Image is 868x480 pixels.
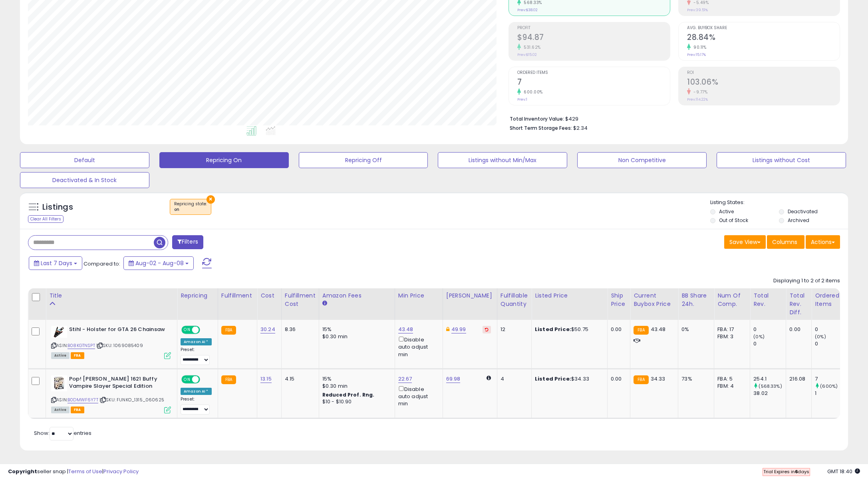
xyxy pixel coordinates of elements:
div: Total Rev. [753,292,783,308]
div: Cost [260,292,278,300]
i: This overrides the store level Dynamic Max Price for this listing [446,327,449,332]
span: 43.48 [651,325,666,333]
button: Columns [767,235,804,249]
span: ON [182,327,192,333]
small: Prev: $38.02 [517,8,538,12]
div: 0.00 [611,326,624,333]
span: ON [182,376,192,383]
div: $0.30 min [322,333,389,340]
a: 43.48 [398,325,413,333]
small: Amazon Fees. [322,300,327,307]
button: Non Competitive [577,152,707,168]
span: | SKU: FUNKO_1315_060625 [99,397,164,403]
small: Prev: 15.17% [687,52,706,57]
div: Title [49,292,174,300]
div: Fulfillable Quantity [501,292,528,308]
span: Repricing state : [174,201,207,213]
div: Fulfillment [221,292,254,300]
b: Listed Price: [535,375,571,383]
small: Prev: 114.22% [687,97,708,102]
div: Min Price [398,292,439,300]
div: 15% [322,326,389,333]
button: Listings without Cost [717,152,846,168]
small: Prev: 39.51% [687,8,708,12]
b: Stihl - Holster for GTA 26 Chainsaw [69,326,166,335]
b: Total Inventory Value: [510,115,564,122]
div: 8.36 [285,326,313,333]
a: Privacy Policy [103,468,139,475]
label: Archived [788,217,809,224]
button: Default [20,152,149,168]
span: OFF [199,327,212,333]
span: $2.34 [573,124,588,132]
div: Displaying 1 to 2 of 2 items [773,277,840,285]
i: Revert to store-level Dynamic Max Price [485,327,489,331]
div: Total Rev. Diff. [789,292,808,317]
a: 69.98 [446,375,461,383]
div: $0.30 min [322,383,389,390]
small: FBA [634,326,648,335]
div: 0 [815,326,847,333]
div: Amazon AI * [181,388,212,395]
div: Disable auto adjust min [398,335,437,358]
small: 531.62% [521,44,541,50]
div: ASIN: [51,326,171,358]
div: BB Share 24h. [681,292,711,308]
p: Listing States: [710,199,848,206]
small: -9.77% [691,89,707,95]
label: Deactivated [788,208,818,215]
div: Listed Price [535,292,604,300]
img: 41K314FTeML._SL40_.jpg [51,326,67,338]
button: Aug-02 - Aug-08 [123,256,194,270]
div: 12 [501,326,525,333]
button: Save View [724,235,766,249]
small: 90.11% [691,44,706,50]
div: Preset: [181,397,212,415]
span: Aug-02 - Aug-08 [135,259,184,267]
li: $429 [510,113,834,123]
div: Preset: [181,347,212,365]
a: 22.67 [398,375,412,383]
small: (0%) [815,333,826,340]
span: Trial Expires in days [763,468,809,475]
div: $34.33 [535,375,601,383]
button: Actions [806,235,840,249]
div: Clear All Filters [28,215,64,223]
span: Show: entries [34,429,91,437]
div: Ordered Items [815,292,844,308]
span: Avg. Buybox Share [687,26,840,30]
div: 0.00 [611,375,624,383]
img: 41-L3sgvydL._SL40_.jpg [51,375,67,391]
strong: Copyright [8,468,37,475]
div: 4 [501,375,525,383]
a: 30.24 [260,325,275,333]
a: B08KGTNSPT [68,342,95,349]
div: 15% [322,375,389,383]
div: Amazon AI * [181,338,212,345]
h2: 28.84% [687,33,840,44]
button: Last 7 Days [29,256,82,270]
div: Disable auto adjust min [398,385,437,408]
span: 34.33 [651,375,665,383]
label: Out of Stock [719,217,748,224]
div: Num of Comp. [717,292,747,308]
div: FBA: 5 [717,375,744,383]
span: 2025-08-16 18:40 GMT [827,468,860,475]
div: 254.1 [753,375,786,383]
h2: 103.06% [687,77,840,88]
div: Current Buybox Price [634,292,675,308]
div: $50.75 [535,326,601,333]
div: 216.08 [789,375,805,383]
div: 7 [815,375,847,383]
div: seller snap | | [8,468,139,476]
button: × [207,195,215,204]
button: Filters [172,235,203,249]
div: $10 - $10.90 [322,399,389,405]
b: Listed Price: [535,325,571,333]
button: Repricing On [159,152,289,168]
span: OFF [199,376,212,383]
div: 4.15 [285,375,313,383]
h5: Listings [42,202,73,213]
small: (568.33%) [759,383,782,389]
div: 38.02 [753,390,786,397]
